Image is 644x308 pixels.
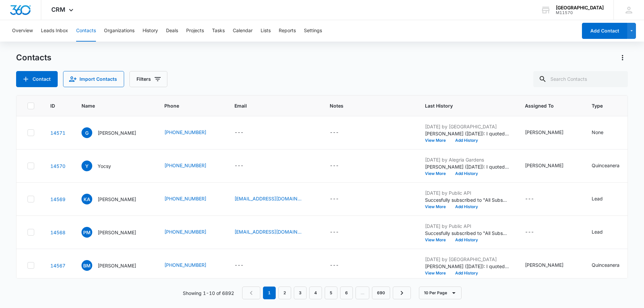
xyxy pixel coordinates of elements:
p: [PERSON_NAME] ([DATE]): I quoted the client $6,500 plus tax (Rose Gold) and $11,400 (French) for ... [425,163,509,170]
span: Email [234,102,304,109]
div: --- [330,195,339,203]
div: Name - Perla Marston - Select to Edit Field [82,227,148,238]
button: Settings [304,20,322,42]
p: [PERSON_NAME] [98,129,136,136]
p: [PERSON_NAME] ([DATE]): I quoted the client $4,500 plus tax (Rose Gold PKG) and $7,400 plus tax (... [425,130,509,137]
p: [PERSON_NAME] [98,196,136,203]
a: Page 4 [309,287,322,299]
div: Name - Yocsy - Select to Edit Field [82,161,123,171]
span: KA [82,194,92,204]
a: [PHONE_NUMBER] [164,228,206,235]
div: Phone - (832) 367-9764 - Select to Edit Field [164,261,218,269]
div: Name - Kimberly Ayala - Select to Edit Field [82,194,148,204]
a: Page 690 [372,287,390,299]
em: 1 [263,287,276,299]
span: Type [592,102,622,109]
div: Lead [592,228,603,235]
div: Type - None - Select to Edit Field [592,129,615,137]
button: View More [425,238,450,242]
a: [EMAIL_ADDRESS][DOMAIN_NAME] [234,195,302,202]
div: Email - - Select to Edit Field [234,162,256,170]
button: Contacts [76,20,96,42]
div: Lead [592,195,603,202]
span: Assigned To [525,102,566,109]
div: Assigned To - - Select to Edit Field [525,195,546,203]
div: Notes - - Select to Edit Field [330,195,351,203]
a: Page 6 [340,287,353,299]
button: Leads Inbox [41,20,68,42]
button: Add Contact [16,71,58,87]
span: Y [82,161,92,171]
p: Succesfully subscribed to "All Subscribers". [425,196,509,203]
p: [DATE] by [GEOGRAPHIC_DATA] [425,123,509,130]
a: Page 5 [325,287,337,299]
p: [PERSON_NAME] ([DATE]): I quoted the client $9,500 (Paris Package) and $13,500 (French Package) s... [425,263,509,270]
div: Email - - Select to Edit Field [234,261,256,269]
div: [PERSON_NAME] [525,261,563,268]
div: --- [330,228,339,236]
button: Add History [450,138,483,142]
p: [PERSON_NAME] [98,262,136,269]
button: View More [425,205,450,209]
div: --- [330,162,339,170]
span: Notes [330,102,409,109]
div: Quinceanera [592,162,620,169]
span: Name [82,102,139,109]
button: History [143,20,158,42]
a: Navigate to contact details page for Kimberly Ayala [50,196,65,202]
a: Page 2 [278,287,291,299]
a: Navigate to contact details page for Yocsy [50,163,65,169]
button: Tasks [212,20,225,42]
a: [EMAIL_ADDRESS][DOMAIN_NAME] [234,228,302,235]
span: ID [50,102,56,109]
div: account id [556,10,604,15]
h1: Contacts [16,53,51,63]
button: Import Contacts [63,71,124,87]
div: Notes - - Select to Edit Field [330,228,351,236]
div: Email - perlamarston2410@outlook.com - Select to Edit Field [234,228,314,236]
button: Filters [129,71,167,87]
div: --- [525,195,534,203]
button: Reports [279,20,296,42]
div: --- [234,162,244,170]
span: BM [82,260,92,271]
a: [PHONE_NUMBER] [164,162,206,169]
div: Phone - (346) 219-4604 - Select to Edit Field [164,162,218,170]
a: Navigate to contact details page for Perla Marston [50,230,65,235]
p: [DATE] by Public API [425,189,509,196]
div: Type - Quinceanera - Select to Edit Field [592,261,632,269]
div: Quinceanera [592,261,620,268]
p: [DATE] by Public API [425,223,509,230]
div: Phone - (713) 412-9812 - Select to Edit Field [164,228,218,236]
div: Email - - Select to Edit Field [234,129,256,137]
div: --- [525,228,534,236]
button: Projects [186,20,204,42]
div: Email - oscardarla94@gmail.com - Select to Edit Field [234,195,314,203]
button: Overview [12,20,33,42]
div: Assigned To - Cynthia Peraza - Select to Edit Field [525,261,576,269]
div: [PERSON_NAME] [525,162,563,169]
div: --- [330,129,339,137]
button: Actions [617,52,628,63]
div: Name - Blanca Mendoza - Select to Edit Field [82,260,148,271]
a: Navigate to contact details page for Blanca Mendoza [50,263,65,268]
button: Deals [166,20,178,42]
span: PM [82,227,92,238]
button: Add History [450,238,483,242]
button: 10 Per Page [419,287,462,299]
div: [PERSON_NAME] [525,129,563,136]
span: G [82,127,92,138]
span: CRM [51,6,65,13]
div: Type - Quinceanera - Select to Edit Field [592,162,632,170]
div: Name - Gladis - Select to Edit Field [82,127,148,138]
button: Add Contact [582,23,627,39]
button: Add History [450,271,483,275]
a: Next Page [393,287,411,299]
button: View More [425,138,450,142]
a: Page 3 [294,287,307,299]
div: Phone - (713) 597-1783 - Select to Edit Field [164,195,218,203]
p: Succesfully subscribed to "All Subscribers". [425,230,509,237]
div: --- [330,261,339,269]
div: Assigned To - Cynthia Peraza - Select to Edit Field [525,129,576,137]
button: Organizations [104,20,135,42]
